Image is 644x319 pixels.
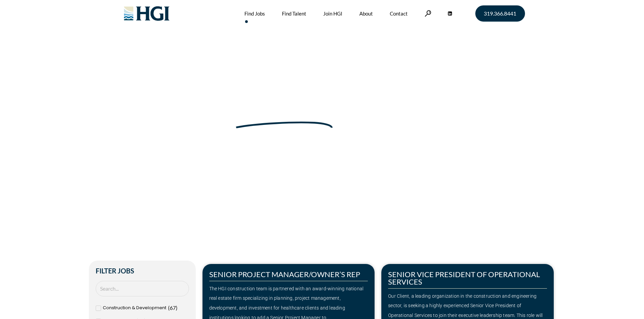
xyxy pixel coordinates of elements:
[103,303,166,313] span: Construction & Development
[133,134,160,141] span: »
[475,5,525,22] a: 319.366.8441
[133,134,147,141] a: Home
[209,270,360,279] a: SENIOR PROJECT MANAGER/OWNER’S REP
[235,103,334,125] span: Next Move
[149,134,160,141] span: Jobs
[133,102,231,126] span: Make Your
[176,304,177,311] span: )
[168,304,170,311] span: (
[170,304,176,311] span: 67
[484,11,516,16] span: 319.366.8441
[425,10,431,17] a: Search
[96,267,189,274] h2: Filter Jobs
[388,270,540,286] a: SENIOR VICE PRESIDENT OF OPERATIONAL SERVICES
[96,281,189,297] input: Search Job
